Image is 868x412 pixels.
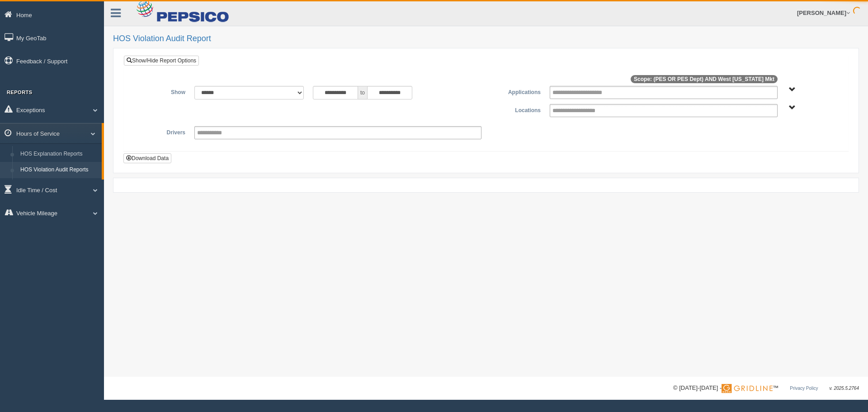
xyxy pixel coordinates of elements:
label: Drivers [131,126,190,137]
label: Show [131,86,190,97]
span: Scope: (PES OR PES Dept) AND West [US_STATE] Mkt [631,75,778,83]
h2: HOS Violation Audit Report [113,34,859,43]
a: HOS Explanation Reports [16,146,102,162]
span: to [358,86,367,99]
button: Download Data [123,153,171,163]
label: Applications [486,86,545,97]
label: Locations [486,104,545,115]
a: Show/Hide Report Options [124,56,199,66]
span: v. 2025.5.2764 [830,386,859,391]
a: Privacy Policy [790,386,818,391]
a: HOS Violation Audit Reports [16,162,102,178]
img: Gridline [722,384,773,393]
div: © [DATE]-[DATE] - ™ [673,384,859,393]
a: HOS Violations [16,178,102,194]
